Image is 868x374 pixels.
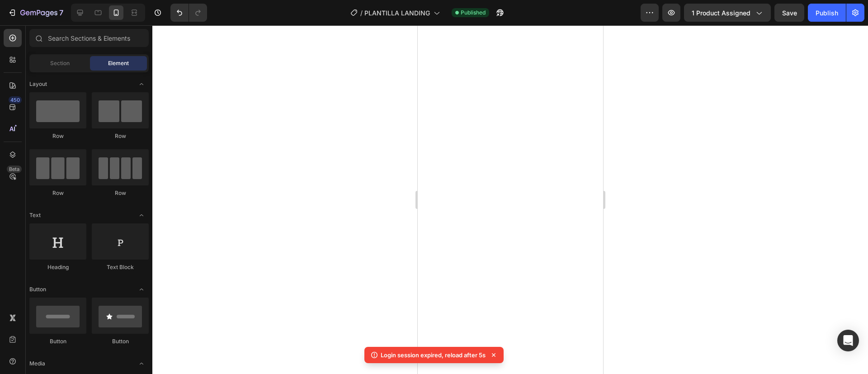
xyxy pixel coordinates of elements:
[29,80,47,88] span: Layout
[92,189,149,197] div: Row
[774,4,804,22] button: Save
[684,4,771,22] button: 1 product assigned
[134,282,149,297] span: Toggle open
[29,263,86,271] div: Heading
[170,4,207,22] div: Undo/Redo
[50,59,70,67] span: Section
[29,189,86,197] div: Row
[29,132,86,140] div: Row
[59,7,63,18] p: 7
[29,211,41,219] span: Text
[461,9,486,17] span: Published
[134,77,149,91] span: Toggle open
[418,25,603,374] iframe: Design area
[364,8,430,18] span: PLANTILLA LANDING
[108,59,129,67] span: Element
[816,8,838,18] div: Publish
[808,4,846,22] button: Publish
[134,356,149,371] span: Toggle open
[4,4,67,22] button: 7
[360,8,363,18] span: /
[9,96,22,104] div: 450
[782,9,797,17] span: Save
[92,337,149,346] div: Button
[29,29,149,47] input: Search Sections & Elements
[381,350,486,360] p: Login session expired, reload after 5s
[92,263,149,271] div: Text Block
[29,285,46,294] span: Button
[29,337,86,346] div: Button
[692,8,750,18] span: 1 product assigned
[134,208,149,223] span: Toggle open
[29,360,45,368] span: Media
[837,330,859,351] div: Open Intercom Messenger
[7,166,22,173] div: Beta
[92,132,149,140] div: Row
